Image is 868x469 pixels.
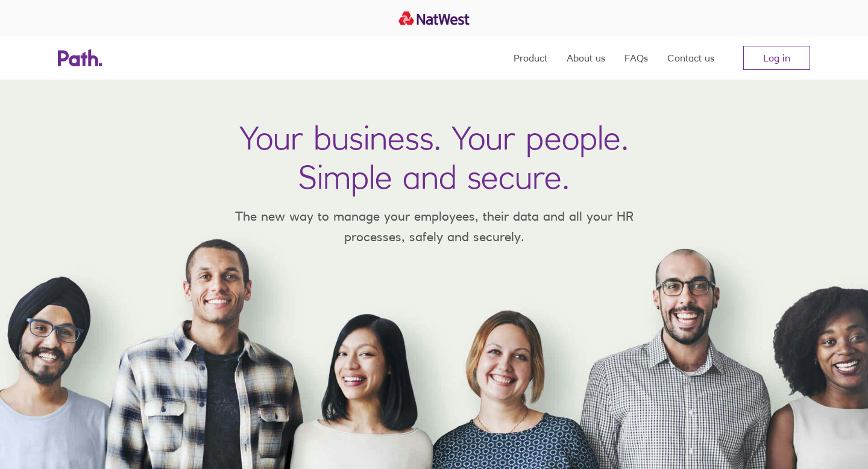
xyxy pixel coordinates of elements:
[624,36,648,80] a: FAQs
[667,36,714,80] a: Contact us
[239,118,629,197] h1: Your business. Your people. Simple and secure.
[743,46,810,70] a: Log in
[514,36,547,80] a: Product
[567,36,605,80] a: About us
[217,206,651,247] p: The new way to manage your employees, their data and all your HR processes, safely and securely.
